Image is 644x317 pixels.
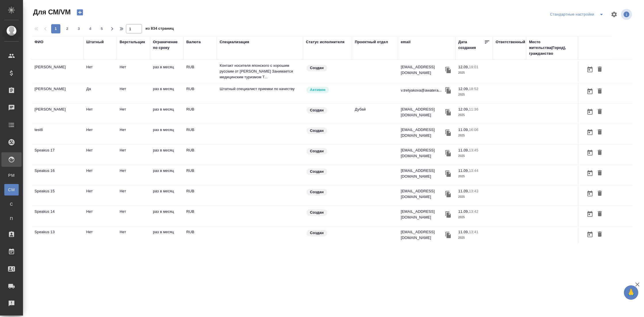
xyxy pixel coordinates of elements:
[32,165,83,185] td: Speakus 16
[549,10,607,19] div: split button
[585,168,595,179] button: Открыть календарь загрузки
[32,185,83,206] td: Speakus 15
[117,104,150,124] td: Нет
[183,226,217,246] td: RUB
[153,39,181,51] div: Ограничение по сроку
[183,185,217,206] td: RUB
[595,229,605,240] button: Удалить
[458,153,490,159] p: 2025
[97,26,106,32] span: 5
[444,190,453,198] button: Скопировать
[74,26,83,32] span: 3
[145,25,174,33] span: из 834 страниц
[310,65,324,71] p: Создан
[595,147,605,158] button: Удалить
[595,64,605,75] button: Удалить
[585,188,595,199] button: Открыть календарь загрузки
[401,209,444,220] p: [EMAIL_ADDRESS][DOMAIN_NAME]
[458,112,490,118] p: 2025
[401,88,442,93] p: v.tretyakova@awatera...
[150,165,183,185] td: раз в месяц
[117,185,150,206] td: Нет
[83,206,117,226] td: Нет
[306,39,344,45] div: Статус исполнителя
[32,61,83,81] td: [PERSON_NAME]
[117,61,150,81] td: Нет
[34,39,43,45] div: ФИО
[32,124,83,144] td: test8
[83,83,117,103] td: Да
[150,124,183,144] td: раз в месяц
[150,61,183,81] td: раз в месяц
[469,148,478,152] p: 13:45
[458,168,469,173] p: 11.09,
[469,87,478,91] p: 18:52
[150,104,183,124] td: раз в месяц
[469,209,478,214] p: 13:42
[86,24,95,33] button: 4
[183,61,217,81] td: RUB
[595,188,605,199] button: Удалить
[458,39,484,51] div: Дата создания
[607,7,621,21] span: Настроить таблицу
[458,65,469,69] p: 12.09,
[458,215,490,220] p: 2025
[458,235,490,241] p: 2025
[624,285,638,300] button: 🙏
[458,194,490,200] p: 2025
[220,63,300,80] p: Контакт носителя японского с хорошим русским от [PERSON_NAME] Занимается медицинским туризмом Т...
[401,64,444,76] p: [EMAIL_ADDRESS][DOMAIN_NAME]
[32,226,83,246] td: Speakus 13
[117,124,150,144] td: Нет
[83,145,117,165] td: Нет
[469,65,478,69] p: 19:01
[496,39,525,45] div: Ответственный
[458,70,490,76] p: 2025
[585,86,595,97] button: Открыть календарь загрузки
[585,64,595,75] button: Открыть календарь загрузки
[83,104,117,124] td: Нет
[117,165,150,185] td: Нет
[150,145,183,165] td: раз в месяц
[585,209,595,219] button: Открыть календарь загрузки
[150,83,183,103] td: раз в месяц
[401,229,444,241] p: [EMAIL_ADDRESS][DOMAIN_NAME]
[7,172,16,178] span: PM
[7,201,16,207] span: С
[306,86,349,94] div: Рядовой исполнитель: назначай с учетом рейтинга
[469,230,478,234] p: 13:41
[117,145,150,165] td: Нет
[150,226,183,246] td: раз в месяц
[4,213,19,224] a: П
[63,24,72,33] button: 2
[469,128,478,132] p: 16:06
[444,231,453,239] button: Скопировать
[585,127,595,138] button: Открыть календарь загрузки
[401,168,444,179] p: [EMAIL_ADDRESS][DOMAIN_NAME]
[83,226,117,246] td: Нет
[355,39,388,45] div: Проектный отдел
[117,206,150,226] td: Нет
[32,145,83,165] td: Speakus 17
[458,92,490,98] p: 2025
[401,107,444,118] p: [EMAIL_ADDRESS][DOMAIN_NAME]
[150,185,183,206] td: раз в месяц
[310,148,324,154] p: Создан
[401,188,444,200] p: [EMAIL_ADDRESS][DOMAIN_NAME]
[83,61,117,81] td: Нет
[444,169,453,178] button: Скопировать
[444,86,453,95] button: Скопировать
[97,24,106,33] button: 5
[4,198,19,210] a: С
[458,133,490,138] p: 2025
[595,86,605,97] button: Удалить
[458,209,469,214] p: 11.09,
[83,165,117,185] td: Нет
[352,104,398,124] td: Дубай
[458,87,469,91] p: 12.09,
[83,124,117,144] td: Нет
[183,145,217,165] td: RUB
[310,169,324,174] p: Создан
[401,39,411,45] div: email
[401,147,444,159] p: [EMAIL_ADDRESS][DOMAIN_NAME]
